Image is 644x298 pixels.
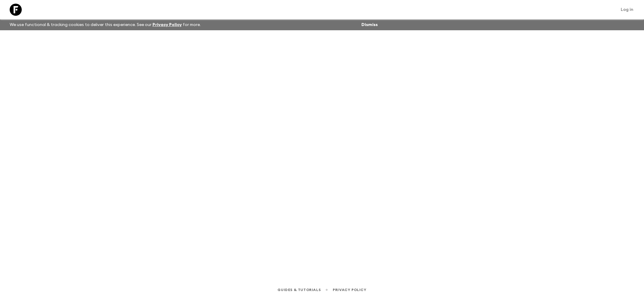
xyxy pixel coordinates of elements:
a: Guides & Tutorials [277,287,321,293]
a: Log in [617,5,637,14]
a: Privacy Policy [152,23,182,27]
p: We use functional & tracking cookies to deliver this experience. See our for more. [7,19,203,30]
a: Privacy Policy [333,287,366,293]
button: Dismiss [360,21,379,29]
